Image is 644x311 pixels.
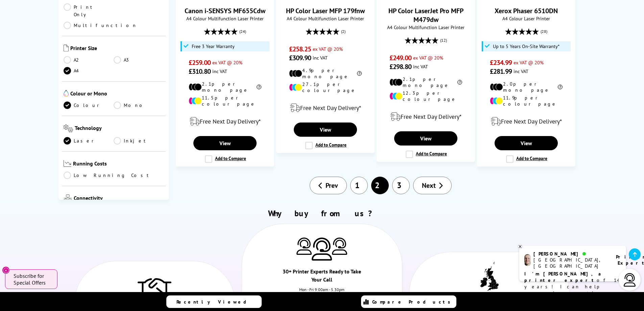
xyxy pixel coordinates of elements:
span: (24) [239,25,246,38]
b: I'm [PERSON_NAME], a printer expert [524,271,603,283]
span: ex VAT @ 20% [413,54,443,61]
li: 27.1p per colour page [289,81,362,93]
span: Printer Size [70,45,164,53]
div: modal_delivery [180,112,270,131]
span: £258.25 [289,45,311,53]
a: View [193,136,256,150]
a: Inkjet [114,137,164,145]
img: Printer Experts [312,238,332,261]
span: A4 Colour Multifunction Laser Printer [380,24,471,30]
img: ashley-livechat.png [524,254,531,266]
a: Next [413,177,452,194]
span: (28) [541,25,547,38]
label: Add to Compare [205,155,246,163]
li: 11.9p per colour page [490,95,563,107]
img: UK tax payer [480,262,499,293]
img: Running Costs [64,160,72,167]
span: £281.99 [490,67,512,76]
div: modal_delivery [380,107,471,126]
span: £249.00 [389,53,411,62]
span: Free 3 Year Warranty [192,44,235,49]
a: Multifunction [64,22,137,29]
img: user-headset-light.svg [623,273,637,287]
label: Add to Compare [406,151,447,158]
a: HP Color LaserJet Pro MFP M479dw [388,6,463,24]
a: Recently Viewed [166,295,262,308]
span: inc VAT [212,68,227,74]
a: 3 [392,177,410,194]
img: Printer Experts [296,238,312,255]
span: Up to 5 Years On-Site Warranty* [493,44,559,49]
span: A4 Colour Multifunction Laser Printer [280,15,371,22]
a: HP Color Laser MFP 179fnw [286,6,365,15]
span: ex VAT @ 20% [212,59,242,66]
a: A3 [114,56,164,64]
span: Prev [326,181,338,190]
img: Trusted Service [138,275,171,302]
img: Connectivity [64,195,72,201]
span: Running Costs [73,160,164,169]
div: Mon - Fri 9:00am - 5.30pm [242,287,402,299]
a: Xerox Phaser 6510DN [495,6,558,15]
label: Add to Compare [305,142,347,149]
span: Connectivity [74,195,164,203]
button: Close [2,266,10,274]
a: Print Only [64,3,114,18]
span: £259.00 [189,58,211,67]
span: Technology [75,125,164,134]
li: 2.0p per mono page [490,81,563,93]
a: A2 [64,56,114,64]
span: Next [422,181,436,190]
a: View [495,136,557,150]
span: A4 Colour Laser Printer [481,15,572,22]
span: inc VAT [413,63,428,70]
span: inc VAT [313,54,328,61]
span: Subscribe for Special Offers [14,272,51,286]
span: £298.80 [389,62,411,71]
span: inc VAT [514,68,528,74]
p: of 14 years! I can help you choose the right product [524,271,621,303]
a: Mono [114,102,164,109]
h2: Why buy from us? [71,208,573,219]
label: Add to Compare [506,155,547,163]
span: (2) [341,25,345,38]
div: [GEOGRAPHIC_DATA], [GEOGRAPHIC_DATA] [533,257,607,269]
a: Canon i-SENSYS MF655Cdw [185,6,265,15]
span: £234.99 [490,58,512,67]
li: 11.5p per colour page [189,95,261,107]
li: 2.1p per mono page [189,81,261,93]
a: View [394,131,457,146]
div: modal_delivery [280,98,371,117]
span: ex VAT @ 20% [313,46,343,52]
div: 30+ Printer Experts Ready to Take Your Call [282,267,362,287]
a: 1 [350,177,368,194]
img: Technology [64,125,73,132]
a: Compare Products [361,295,456,308]
li: 12.3p per colour page [389,90,462,102]
span: £309.90 [289,53,311,62]
a: Colour [64,102,114,109]
span: Compare Products [372,299,454,305]
span: £310.80 [189,67,211,76]
span: A4 Colour Multifunction Laser Printer [180,15,270,22]
img: Colour or Mono [64,90,69,97]
a: Prev [310,177,347,194]
img: Printer Size [64,45,69,51]
span: Recently Viewed [176,299,253,305]
span: ex VAT @ 20% [514,59,544,66]
img: Printer Experts [332,238,347,255]
a: Low Running Cost [64,172,164,179]
a: A4 [64,67,114,74]
li: 4.9p per mono page [289,67,362,80]
span: Colour or Mono [70,90,164,98]
span: (12) [440,34,447,47]
a: Laser [64,137,114,145]
li: 2.1p per mono page [389,76,462,88]
div: modal_delivery [481,112,572,131]
div: [PERSON_NAME] [533,251,607,257]
a: View [294,123,357,137]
